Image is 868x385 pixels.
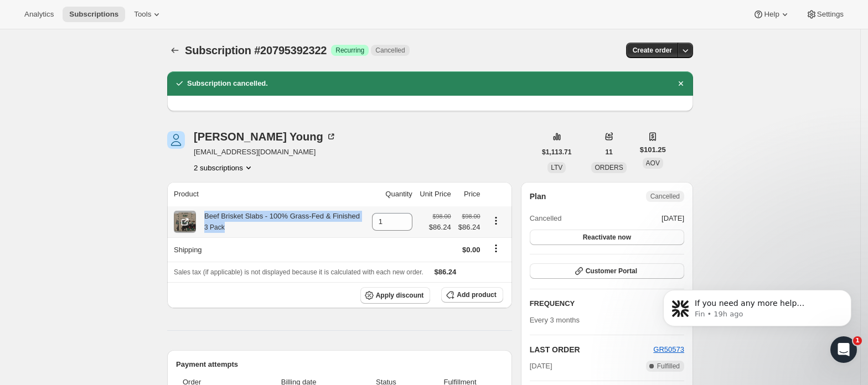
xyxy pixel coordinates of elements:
[830,336,857,363] iframe: Intercom live chat
[185,44,327,56] span: Subscription #20795392322
[487,215,505,227] button: Product actions
[657,362,680,371] span: Fulfilled
[18,7,60,22] button: Analytics
[63,7,125,22] button: Subscriptions
[595,164,623,171] span: ORDERS
[196,211,360,233] div: Beef Brisket Slabs - 100% Grass-Fed & Finished
[194,162,254,173] button: Product actions
[764,10,779,19] span: Help
[48,43,191,53] p: Message from Fin, sent 19h ago
[487,242,505,254] button: Shipping actions
[375,46,405,55] span: Cancelled
[24,10,54,19] span: Analytics
[530,361,552,372] span: [DATE]
[662,213,684,224] span: [DATE]
[646,159,660,167] span: AOV
[530,230,684,245] button: Reactivate now
[429,222,451,233] span: $86.24
[530,263,684,279] button: Customer Portal
[746,7,797,22] button: Help
[441,287,503,303] button: Add product
[462,246,480,254] span: $0.00
[360,287,431,304] button: Apply discount
[376,291,424,300] span: Apply discount
[586,267,637,275] span: Customer Portal
[542,148,571,157] span: $1,113.71
[416,182,454,206] th: Unit Price
[530,316,580,324] span: Every 3 months
[167,43,183,58] button: Subscriptions
[458,222,480,233] span: $86.24
[462,213,480,220] small: $98.00
[647,267,868,355] iframe: Intercom notifications message
[167,237,368,262] th: Shipping
[640,144,666,155] span: $101.25
[335,46,364,55] span: Recurring
[673,76,689,91] button: Dismiss notification
[551,164,562,171] span: LTV
[535,144,578,160] button: $1,113.71
[530,298,672,309] h2: FREQUENCY
[530,213,562,224] span: Cancelled
[605,148,612,157] span: 11
[194,147,337,158] span: [EMAIL_ADDRESS][DOMAIN_NAME]
[433,213,451,220] small: $98.00
[48,32,189,107] span: If you need any more help understanding our SMS subscription management features, please let me k...
[127,7,169,22] button: Tools
[174,211,196,233] img: product img
[167,182,368,206] th: Product
[530,344,654,355] h2: LAST ORDER
[167,131,185,149] span: Stanley Young
[368,182,416,206] th: Quantity
[650,192,680,201] span: Cancelled
[187,78,268,89] h2: Subscription cancelled.
[176,359,503,370] h2: Payment attempts
[598,144,619,160] button: 11
[454,182,484,206] th: Price
[799,7,850,22] button: Settings
[435,268,457,276] span: $86.24
[853,336,862,345] span: 1
[626,43,679,58] button: Create order
[633,46,672,55] span: Create order
[134,10,151,19] span: Tools
[204,223,225,231] small: 3 Pack
[69,10,118,19] span: Subscriptions
[174,268,423,276] span: Sales tax (if applicable) is not displayed because it is calculated with each new order.
[583,233,631,242] span: Reactivate now
[817,10,844,19] span: Settings
[457,290,496,299] span: Add product
[194,131,337,142] div: [PERSON_NAME] Young
[530,191,546,202] h2: Plan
